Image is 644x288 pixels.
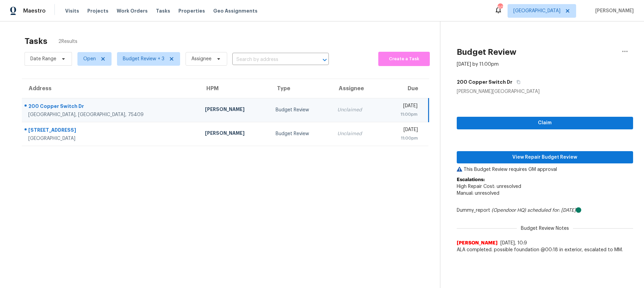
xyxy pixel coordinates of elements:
div: [PERSON_NAME][GEOGRAPHIC_DATA] [457,88,633,95]
div: [GEOGRAPHIC_DATA], [GEOGRAPHIC_DATA], 75409 [28,111,194,118]
th: Address [22,79,200,98]
span: [GEOGRAPHIC_DATA] [513,7,560,14]
button: Open [320,55,330,65]
div: Budget Review [276,107,327,113]
span: Create a Task [382,55,426,63]
button: Claim [457,117,633,129]
div: [PERSON_NAME] [205,130,265,138]
span: [DATE], 10:9 [500,241,527,245]
h2: Budget Review [457,49,516,55]
span: ALA completed. possible foundation @00:18 in exterior, escalated to MM. [457,246,633,253]
div: [PERSON_NAME] [205,106,265,114]
div: Dummy_report [457,207,633,214]
button: View Repair Budget Review [457,151,633,164]
b: Escalations: [457,177,485,182]
div: [DATE] [387,102,417,111]
div: [DATE] by 11:00pm [457,61,499,68]
span: Manual: unresolved [457,191,499,196]
i: scheduled for: [DATE] [527,208,576,213]
h5: 200 Copper Switch Dr [457,79,512,85]
span: Visits [65,7,79,14]
span: Assignee [191,55,211,62]
span: Claim [462,119,628,127]
input: Search by address [232,54,310,65]
th: Type [270,79,332,98]
div: Budget Review [276,130,327,137]
span: Projects [87,7,108,14]
h2: Tasks [25,38,47,45]
th: Due [381,79,428,98]
div: 200 Copper Switch Dr [28,103,194,111]
span: Open [83,55,96,62]
th: Assignee [332,79,381,98]
span: Properties [178,7,205,14]
span: Geo Assignments [213,7,258,14]
span: Budget Review + 3 [123,55,164,62]
div: 11:00pm [387,135,418,142]
button: Copy Address [512,76,522,88]
th: HPM [200,79,270,98]
span: Tasks [156,9,170,13]
span: Budget Review Notes [517,225,573,232]
div: [DATE] [387,126,418,135]
div: Unclaimed [337,107,376,113]
div: Unclaimed [337,130,376,137]
span: [PERSON_NAME] [592,7,634,14]
span: 2 Results [58,38,77,45]
span: Maestro [23,7,46,14]
span: High Repair Cost: unresolved [457,184,521,189]
span: Date Range [30,55,56,62]
div: [GEOGRAPHIC_DATA] [28,135,194,142]
button: Create a Task [378,52,430,66]
span: Work Orders [117,7,148,14]
p: This Budget Review requires GM approval [457,166,633,173]
i: (Opendoor HQ) [492,208,526,213]
div: 60 [498,4,502,11]
span: View Repair Budget Review [462,153,628,162]
div: [STREET_ADDRESS] [28,127,194,135]
div: 11:00pm [387,111,417,118]
span: [PERSON_NAME] [457,240,498,246]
